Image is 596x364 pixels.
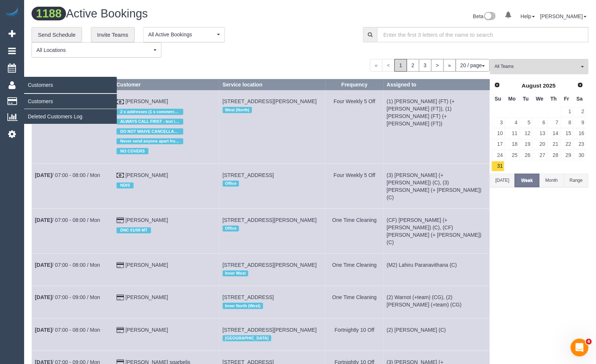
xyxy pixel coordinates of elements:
a: 3 [492,118,504,128]
a: 29 [561,150,573,160]
span: Saturday [577,96,583,102]
a: Deleted Customers Log [24,109,117,124]
span: NO COVERS [117,148,148,154]
span: [STREET_ADDRESS][PERSON_NAME] [223,327,317,333]
td: Assigned to [384,318,490,351]
i: Check Payment [117,99,124,105]
a: Help [521,13,535,19]
span: Thursday [551,96,557,102]
td: Assigned to [384,286,490,318]
b: [DATE] [35,217,52,223]
a: 6 [533,118,547,128]
iframe: Intercom live chat [571,339,589,357]
b: [DATE] [35,327,52,333]
a: [DATE]/ 07:00 - 09:00 / Mon [35,294,100,300]
a: [PERSON_NAME] [125,262,168,268]
a: 4 [505,118,519,128]
span: 2025 [543,82,556,89]
i: Credit Card Payment [117,218,124,223]
td: Schedule date [32,286,114,318]
td: Customer [114,286,220,318]
span: [STREET_ADDRESS] [223,172,274,178]
span: Office [223,181,239,187]
span: Prev [494,82,500,88]
td: Customer [114,90,220,164]
a: 22 [561,140,573,150]
td: Frequency [325,253,384,286]
td: Service location [219,209,325,253]
a: 24 [492,150,504,160]
a: [PERSON_NAME] [540,13,587,19]
i: Credit Card Payment [117,263,124,268]
div: Location [223,269,322,278]
a: 11 [505,128,519,138]
span: 4 [586,339,592,345]
span: DO NOT WAIVE CANCELLATION FEE [117,128,183,134]
a: 25 [505,150,519,160]
span: Office [223,226,239,232]
a: [PERSON_NAME] [125,327,168,333]
a: 31 [492,161,504,171]
span: Tuesday [523,96,529,102]
a: 20 [533,140,547,150]
a: 5 [520,118,532,128]
button: Week [515,174,539,187]
b: [DATE] [35,172,52,178]
span: Never send anyone apart from [PERSON_NAME] & [PERSON_NAME] [117,138,183,144]
span: < [382,59,395,72]
a: > [431,59,444,72]
span: NDIS [117,183,134,188]
a: 2 [574,107,586,117]
a: Prev [492,80,502,91]
ol: All Teams [490,59,589,70]
a: [PERSON_NAME] [125,294,168,300]
span: Inner North (West) [223,303,263,309]
td: Frequency [325,90,384,164]
span: Next [577,82,583,88]
a: 18 [505,140,519,150]
img: Automaid Logo [4,7,19,18]
td: Frequency [325,318,384,351]
a: 17 [492,140,504,150]
td: Service location [219,286,325,318]
td: Service location [219,164,325,209]
button: All Active Bookings [143,27,225,42]
td: Schedule date [32,90,114,164]
span: 1188 [32,7,66,20]
button: All Locations [32,42,161,58]
button: Range [564,174,589,187]
span: All Active Bookings [148,31,215,38]
td: Assigned to [384,164,490,209]
td: Frequency [325,164,384,209]
span: [STREET_ADDRESS][PERSON_NAME] [223,262,317,268]
span: All Teams [495,63,579,70]
a: [PERSON_NAME] [125,217,168,223]
a: Beta [473,13,496,19]
a: 8 [561,118,573,128]
span: Sunday [495,96,501,102]
a: 16 [574,128,586,138]
span: 1 [394,59,407,72]
a: [DATE]/ 07:00 - 08:00 / Mon [35,172,100,178]
b: [DATE] [35,294,52,300]
h1: Active Bookings [32,7,305,20]
a: 10 [492,128,504,138]
th: Frequency [325,79,384,90]
a: 28 [548,150,560,160]
span: Wednesday [536,96,544,102]
td: Customer [114,253,220,286]
a: 7 [548,118,560,128]
a: 9 [574,118,586,128]
nav: Pagination navigation [370,59,490,72]
input: Enter the first 3 letters of the name to search [377,27,589,42]
a: 13 [533,128,547,138]
i: Credit Card Payment [117,328,124,333]
span: 2 x addresses (1 x commercial and 1 x residential) [117,109,183,115]
a: [PERSON_NAME] [125,172,168,178]
a: [PERSON_NAME] [125,98,168,104]
a: 3 [419,59,432,72]
a: 21 [548,140,560,150]
a: » [443,59,456,72]
span: Customers [24,76,117,94]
